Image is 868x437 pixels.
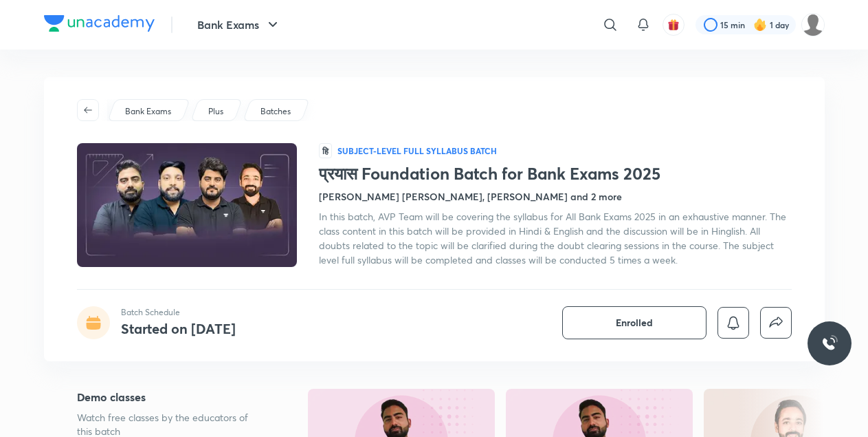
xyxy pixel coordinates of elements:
img: Thumbnail [74,142,298,268]
p: Subject-level full syllabus Batch [337,145,497,156]
img: streak [753,18,767,32]
h5: Demo classes [77,389,264,405]
img: Sarfaraj Ahmad [801,13,825,36]
a: Company Logo [44,15,155,35]
img: avatar [667,19,680,31]
p: Batches [260,105,291,118]
a: Bank Exams [122,105,173,118]
h4: Started on [DATE] [121,319,236,338]
span: Enrolled [616,316,653,330]
p: Plus [208,105,223,118]
button: Enrolled [562,306,706,339]
p: Bank Exams [125,105,171,118]
h1: प्रयास Foundation Batch for Bank Exams 2025 [319,164,792,184]
img: ttu [821,335,838,352]
a: Batches [258,105,293,118]
button: avatar [663,14,685,36]
span: In this batch, AVP Team will be covering the syllabus for All Bank Exams 2025 in an exhaustive ma... [319,210,786,266]
a: Plus [205,105,225,118]
img: Company Logo [44,15,155,32]
button: Bank Exams [189,11,289,39]
p: Batch Schedule [121,306,236,319]
h4: [PERSON_NAME] [PERSON_NAME], [PERSON_NAME] and 2 more [319,189,622,204]
span: हि [319,143,332,158]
